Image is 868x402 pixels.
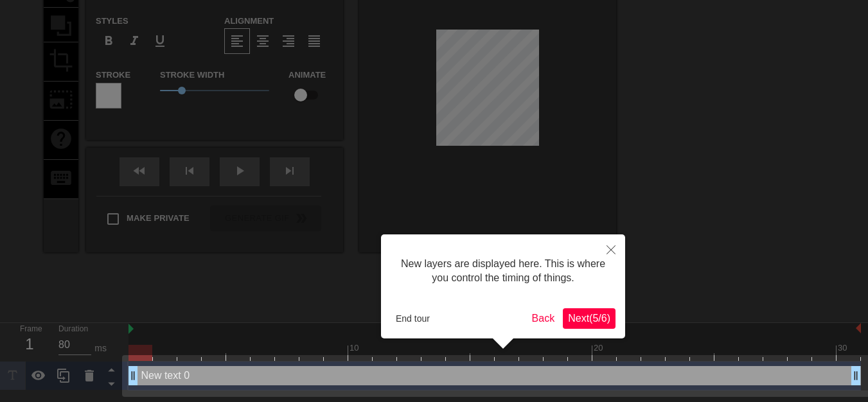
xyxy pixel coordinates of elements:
button: Close [597,234,625,264]
button: Back [527,308,560,329]
button: End tour [391,309,435,328]
div: New layers are displayed here. This is where you control the timing of things. [391,244,616,299]
span: Next ( 5 / 6 ) [568,313,610,324]
button: Next [563,308,616,329]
